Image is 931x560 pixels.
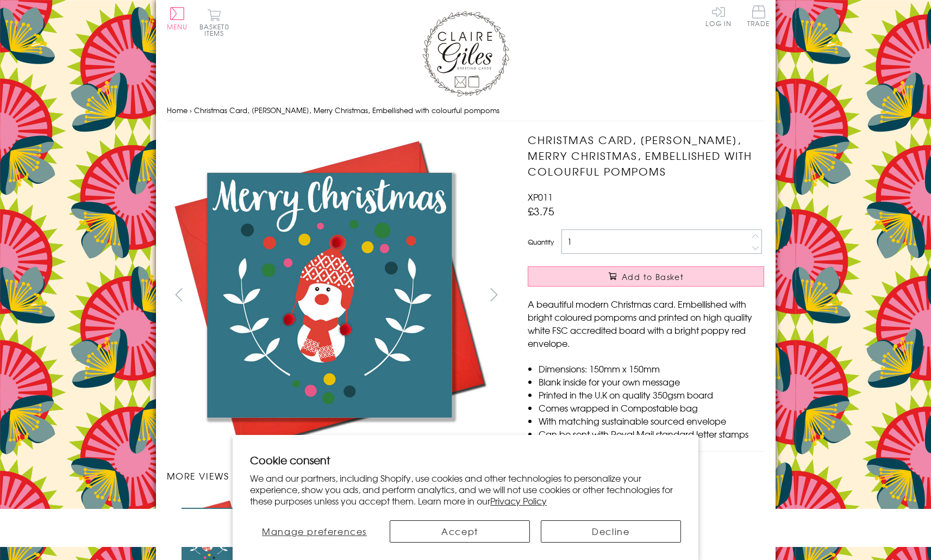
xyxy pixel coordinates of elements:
h1: Christmas Card, [PERSON_NAME], Merry Christmas, Embellished with colourful pompoms [528,132,764,179]
span: Trade [747,5,770,27]
span: Manage preferences [262,525,367,538]
li: Printed in the U.K on quality 350gsm board [539,388,764,401]
img: Claire Giles Greetings Cards [422,11,509,97]
a: Log In [705,5,732,27]
nav: breadcrumbs [167,99,765,122]
span: Menu [167,22,188,32]
h2: Cookie consent [250,452,681,468]
button: prev [167,282,191,307]
li: Blank inside for your own message [539,375,764,388]
li: Dimensions: 150mm x 150mm [539,362,764,375]
button: Add to Basket [528,266,764,287]
h3: More views [167,469,507,482]
span: › [190,105,192,115]
span: 0 items [204,22,229,38]
li: Comes wrapped in Compostable bag [539,401,764,414]
button: Decline [541,520,681,543]
span: XP011 [528,190,553,203]
button: Accept [390,520,530,543]
span: Christmas Card, [PERSON_NAME], Merry Christmas, Embellished with colourful pompoms [194,105,499,115]
img: Christmas Card, Snowman, Merry Christmas, Embellished with colourful pompoms [506,132,832,449]
img: Christmas Card, Snowman, Merry Christmas, Embellished with colourful pompoms [166,132,492,458]
span: £3.75 [528,203,554,219]
span: Add to Basket [622,271,684,282]
li: Can be sent with Royal Mail standard letter stamps [539,427,764,440]
li: With matching sustainable sourced envelope [539,414,764,427]
button: Manage preferences [250,520,379,543]
a: Privacy Policy [490,494,547,507]
a: Home [167,105,188,115]
label: Quantity [528,237,554,247]
p: A beautiful modern Christmas card. Embellished with bright coloured pompoms and printed on high q... [528,297,764,350]
a: Trade [747,5,770,29]
button: Basket0 items [199,9,229,36]
button: Menu [167,7,188,30]
p: We and our partners, including Shopify, use cookies and other technologies to personalize your ex... [250,472,681,506]
button: next [482,282,506,307]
